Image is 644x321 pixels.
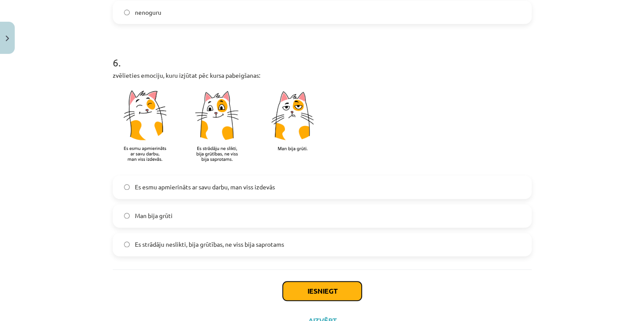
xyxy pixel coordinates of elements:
[6,36,9,41] img: icon-close-lesson-0947bae3869378f0d4975bcd49f059093ad1ed9edebbc8119c70593378902aed.svg
[124,184,130,190] input: Es esmu apmierināts ar savu darbu, man viss izdevās
[283,281,362,301] button: Iesniegt
[124,10,130,15] input: nenoguru
[113,41,532,68] h1: 6 .
[135,211,173,220] span: Man bija grūti
[124,213,130,218] input: Man bija grūti
[124,242,130,247] input: Es strādāju neslikti, bija grūtības, ne viss bija saprotams
[113,71,532,80] p: zvēlieties emociju, kuru izjūtat pēc kursa pabeigšanas:
[135,240,284,249] span: Es strādāju neslikti, bija grūtības, ne viss bija saprotams
[135,8,161,17] span: nenoguru
[135,182,275,192] span: Es esmu apmierināts ar savu darbu, man viss izdevās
